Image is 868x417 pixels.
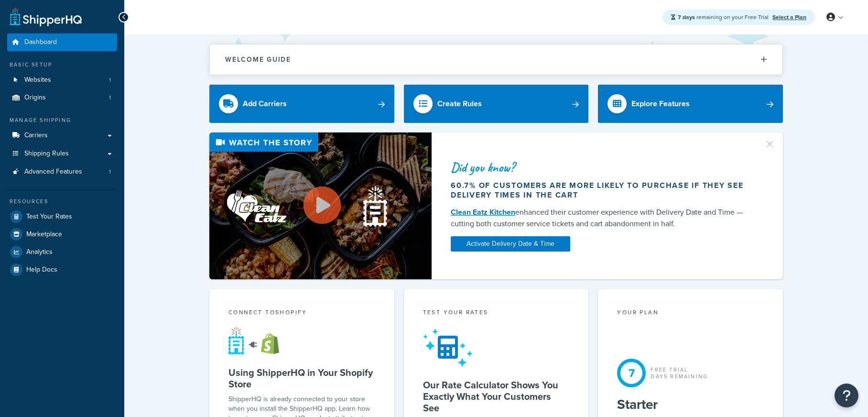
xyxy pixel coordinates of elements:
h5: Starter [617,397,764,412]
div: Manage Shipping [7,116,117,124]
a: Help Docs [7,261,117,278]
div: Resources [7,198,117,206]
a: Dashboard [7,33,117,51]
div: Test your rates [423,308,570,319]
div: Create Rules [437,97,482,110]
a: Test Your Rates [7,208,117,225]
a: Origins1 [7,89,117,107]
span: 1 [109,94,111,102]
a: Analytics [7,243,117,261]
a: Create Rules [404,85,589,123]
span: Advanced Features [24,168,82,176]
span: 1 [109,168,111,176]
span: Help Docs [26,266,57,274]
a: Advanced Features1 [7,163,117,181]
div: Connect to Shopify [228,308,375,319]
a: Clean Eatz Kitchen [451,207,515,218]
div: Add Carriers [243,97,287,110]
span: Shipping Rules [24,150,69,158]
span: Carriers [24,132,48,140]
span: Marketplace [26,230,62,239]
span: Origins [24,94,46,102]
li: Advanced Features [7,163,117,181]
a: Marketplace [7,226,117,243]
a: Select a Plan [772,13,806,22]
div: Basic Setup [7,61,117,69]
div: 60.7% of customers are more likely to purchase if they see delivery times in the cart [451,181,753,200]
button: Welcome Guide [210,44,782,75]
img: Video thumbnail [209,132,432,279]
span: Dashboard [24,38,57,46]
a: Activate Delivery Date & Time [451,236,570,252]
a: Carriers [7,127,117,144]
div: Free Trial Days Remaining [651,366,708,380]
span: Websites [24,76,51,84]
a: Websites1 [7,71,117,89]
span: 1 [109,76,111,84]
div: Did you know? [451,161,753,174]
a: Add Carriers [209,85,394,123]
h2: Welcome Guide [225,56,291,63]
button: Open Resource Center [835,384,858,407]
h5: Using ShipperHQ in Your Shopify Store [228,367,375,390]
li: Websites [7,71,117,89]
div: Your Plan [617,308,764,319]
h5: Our Rate Calculator Shows You Exactly What Your Customers See [423,379,570,414]
li: Origins [7,89,117,107]
strong: 7 days [678,13,695,22]
a: Explore Features [598,85,783,123]
div: Explore Features [631,97,690,110]
a: Shipping Rules [7,145,117,163]
div: 7 [617,359,646,387]
span: remaining on your Free Trial [678,13,770,22]
span: Analytics [26,248,53,256]
div: enhanced their customer experience with Delivery Date and Time — cutting both customer service ti... [451,207,753,230]
img: connect-shq-shopify-9b9a8c5a.svg [228,326,288,355]
span: Test Your Rates [26,213,72,221]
